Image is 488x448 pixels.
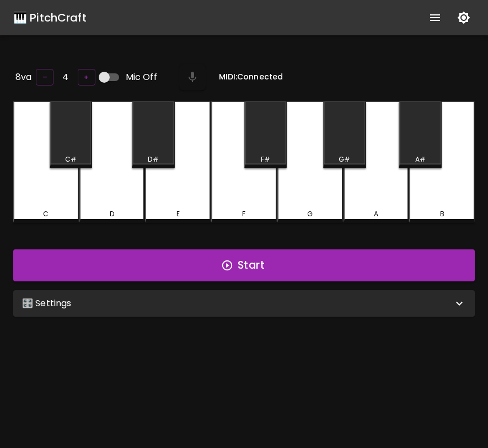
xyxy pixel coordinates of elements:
[22,297,72,310] p: 🎛️ Settings
[110,209,114,219] div: D
[13,290,475,317] div: 🎛️ Settings
[440,209,444,219] div: B
[65,154,77,164] div: C#
[261,154,270,164] div: F#
[242,209,245,219] div: F
[219,71,283,83] h6: MIDI: Connected
[422,4,448,31] button: show more
[148,154,158,164] div: D#
[339,154,350,164] div: G#
[415,154,426,164] div: A#
[15,70,31,85] h6: 8va
[78,69,95,86] button: +
[307,209,313,219] div: G
[62,70,68,85] h6: 4
[43,209,49,219] div: C
[126,71,157,84] span: Mic Off
[36,69,53,86] button: –
[13,9,87,26] a: 🎹 PitchCraft
[176,209,180,219] div: E
[374,209,378,219] div: A
[13,249,475,281] button: Start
